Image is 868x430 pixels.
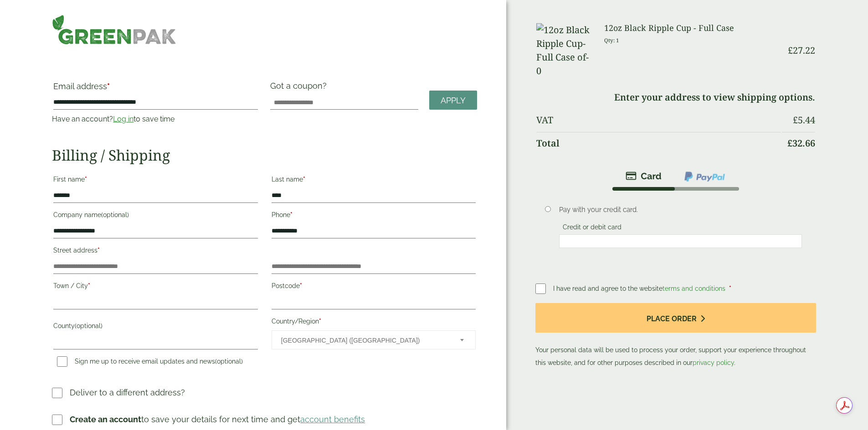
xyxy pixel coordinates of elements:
[290,211,293,218] abbr: required
[787,137,792,149] span: £
[562,237,799,245] iframe: Secure card payment input frame
[57,356,67,367] input: Sign me up to receive email updates and news(optional)
[75,322,103,329] span: (optional)
[303,176,305,183] abbr: required
[559,223,625,233] label: Credit or debit card
[535,303,816,369] p: Your personal data will be used to process your order, support your experience throughout this we...
[53,319,257,335] label: County
[52,147,477,164] h2: Billing / Shipping
[70,413,365,425] p: to save your details for next time and get
[53,173,257,188] label: First name
[70,415,141,424] strong: Create an account
[536,23,593,78] img: 12oz Black Ripple Cup-Full Case of-0
[787,137,815,149] bdi: 32.66
[53,279,257,295] label: Town / City
[113,115,134,123] a: Log in
[683,171,726,182] img: ppcp-gateway.png
[88,282,90,289] abbr: required
[319,318,321,325] abbr: required
[53,208,257,224] label: Company name
[70,386,185,399] p: Deliver to a different address?
[663,285,725,292] a: terms and conditions
[429,91,477,110] a: Apply
[272,208,476,224] label: Phone
[535,303,816,333] button: Place order
[53,82,257,95] label: Email address
[52,15,176,45] img: GreenPak Supplies
[693,359,734,366] a: privacy policy
[272,279,476,295] label: Postcode
[536,86,815,108] td: Enter your address to view shipping options.
[441,96,466,106] span: Apply
[559,205,802,215] p: Pay with your credit card.
[53,244,257,259] label: Street address
[272,173,476,188] label: Last name
[53,358,247,368] label: Sign me up to receive email updates and news
[270,81,330,95] label: Got a coupon?
[52,114,259,125] p: Have an account? to save time
[215,358,243,365] span: (optional)
[604,37,619,44] small: Qty: 1
[107,81,110,91] abbr: required
[272,315,476,330] label: Country/Region
[272,330,476,349] span: Country/Region
[729,285,731,292] abbr: required
[604,23,781,33] h3: 12oz Black Ripple Cup - Full Case
[788,44,815,56] bdi: 27.22
[793,114,798,126] span: £
[536,132,781,154] th: Total
[788,44,793,56] span: £
[85,176,87,183] abbr: required
[536,109,781,131] th: VAT
[553,285,727,292] span: I have read and agree to the website
[300,415,365,424] a: account benefits
[793,114,815,126] bdi: 5.44
[281,331,448,350] span: United Kingdom (UK)
[626,171,662,182] img: stripe.png
[300,282,302,289] abbr: required
[101,211,129,218] span: (optional)
[98,247,100,254] abbr: required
